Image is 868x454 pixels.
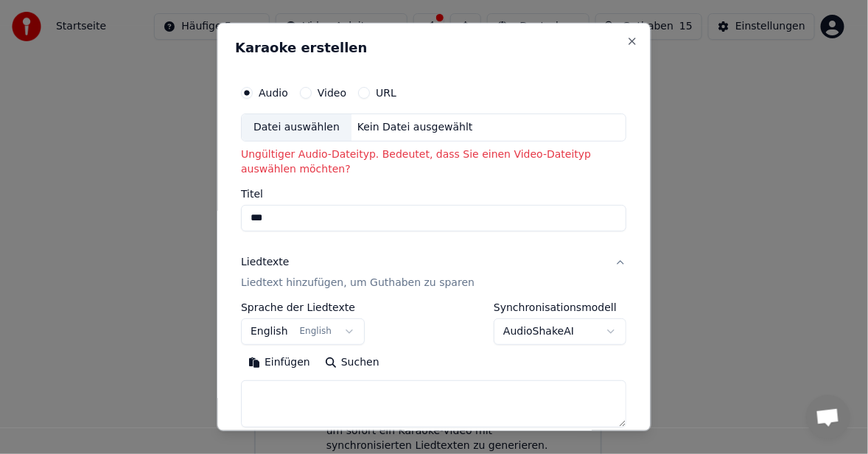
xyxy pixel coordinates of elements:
div: Liedtexte [242,255,290,270]
h2: Karaoke erstellen [236,41,633,55]
p: Ungültiger Audio-Dateityp. Bedeutet, dass Sie einen Video-Dateityp auswählen möchten? [242,147,627,177]
label: Synchronisationsmodell [494,302,627,312]
button: Einfügen [242,351,318,374]
label: Video [318,88,346,98]
label: URL [377,88,397,98]
div: Kein Datei ausgewählt [351,120,479,135]
label: Audio [259,88,289,98]
p: Liedtext hinzufügen, um Guthaben zu sparen [242,276,475,290]
button: LiedtexteLiedtext hinzufügen, um Guthaben zu sparen [242,243,627,302]
div: Datei auswählen [242,114,352,141]
label: Sprache der Liedtexte [242,302,365,312]
button: Suchen [318,351,387,374]
label: Titel [242,189,627,199]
